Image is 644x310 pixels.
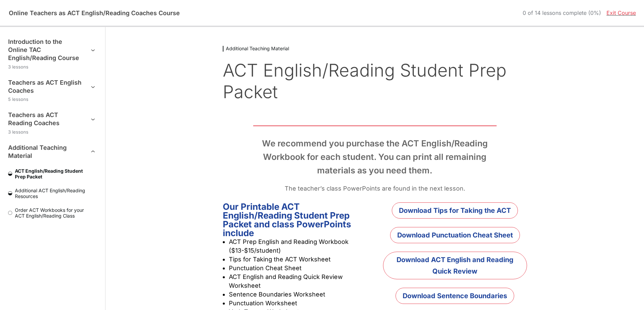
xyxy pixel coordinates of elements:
[396,288,514,304] a: Download Sentence Boundaries
[8,63,97,71] div: 3 lessons
[392,202,518,219] a: Download Tips for Taking the ACT
[229,255,366,264] li: Tips for Taking the ACT Worksheet
[8,111,82,127] h3: Teachers as ACT Reading Coaches
[229,273,366,290] li: ACT English and Reading Quick Review Worksheet
[229,264,366,273] li: Punctuation Cheat Sheet
[253,137,497,177] p: We recommend you purchase the ACT English/Reading Workbook for each student. You can print all re...
[223,46,527,52] h3: Additional Teaching Material
[8,188,97,199] a: Additional ACT English/Reading Resources
[8,129,97,136] div: 3 lessons
[8,96,97,103] div: 5 lessons
[8,38,82,62] h3: Introduction to the Online TAC English/Reading Course
[8,168,97,179] a: ACT English/Reading Student Prep Packet
[229,290,366,299] li: Sentence Boundaries Worksheet
[606,9,636,16] a: Exit Course
[253,184,497,194] p: The teacher’s class PowerPoints are found in the next lesson.
[8,38,97,221] nav: Course outline
[8,38,97,62] button: Introduction to the Online TAC English/Reading Course
[523,10,601,16] div: 0 of 14 lessons complete (0%)
[8,207,97,219] a: Order ACT Workbooks for your ACT English/Reading Class
[12,168,97,179] span: ACT English/Reading Student Prep Packet
[8,144,97,160] button: Additional Teaching Material
[223,60,527,103] h1: ACT English/Reading Student Prep Packet
[223,201,351,238] strong: Our Printable ACT English/Reading Student Prep Packet and class PowerPoints include
[383,252,527,279] a: Download ACT English and Reading Quick Review
[8,144,82,160] h3: Additional Teaching Material
[229,237,366,255] li: ACT Prep English and Reading Workbook ($13-$15/student)
[8,111,97,127] button: Teachers as ACT Reading Coaches
[8,79,97,95] button: Teachers as ACT English Coaches
[390,227,520,243] a: Download Punctuation Cheat Sheet
[12,207,97,219] span: Order ACT Workbooks for your ACT English/Reading Class
[8,9,181,17] h2: Online Teachers as ACT English/Reading Coaches Course
[8,79,82,95] h3: Teachers as ACT English Coaches
[12,188,97,199] span: Additional ACT English/Reading Resources
[229,299,366,308] li: Punctuation Worksheet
